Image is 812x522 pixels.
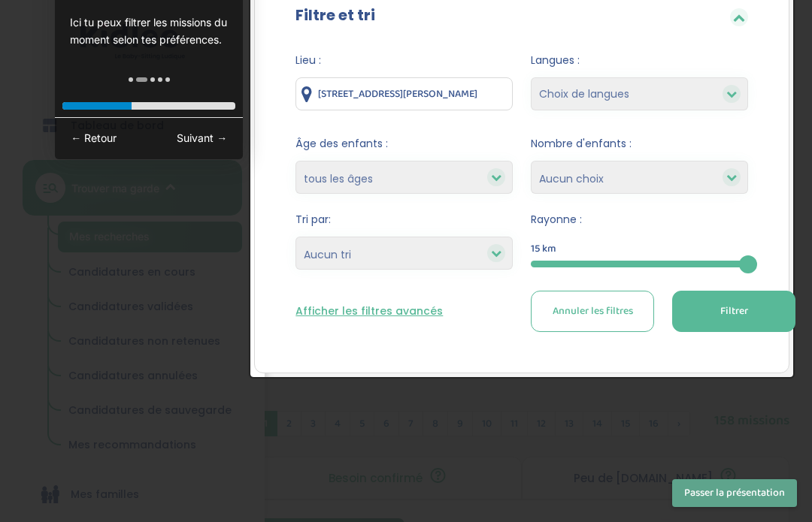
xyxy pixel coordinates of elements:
font: Ici tu peux filtrer les missions du moment selon tes préférences. [70,16,227,46]
font: Âge des enfants : [295,136,388,151]
font: Passer la présentation [684,484,785,501]
a: ← Retour [62,125,125,152]
button: Afficher les filtres avancés [295,303,443,319]
font: Filtre et tri [295,5,375,26]
font: Filtrer [720,303,748,319]
font: Suivant → [177,131,227,144]
font: Afficher les filtres avancés [295,303,443,318]
font: Tri par: [295,212,331,227]
button: Passer la présentation [672,479,797,507]
a: Suivant → [168,125,235,152]
font: Annuler les filtres [553,303,633,319]
font: Lieu : [295,53,321,68]
button: Filtrer [672,291,795,332]
font: ← Retour [71,131,117,144]
font: Rayonne : [531,212,582,227]
font: Langues : [531,53,580,68]
font: Nombre d'enfants : [531,136,632,151]
input: Ville ou code postal [295,77,513,110]
button: Annuler les filtres [531,291,654,332]
font: 15 km [531,240,556,257]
